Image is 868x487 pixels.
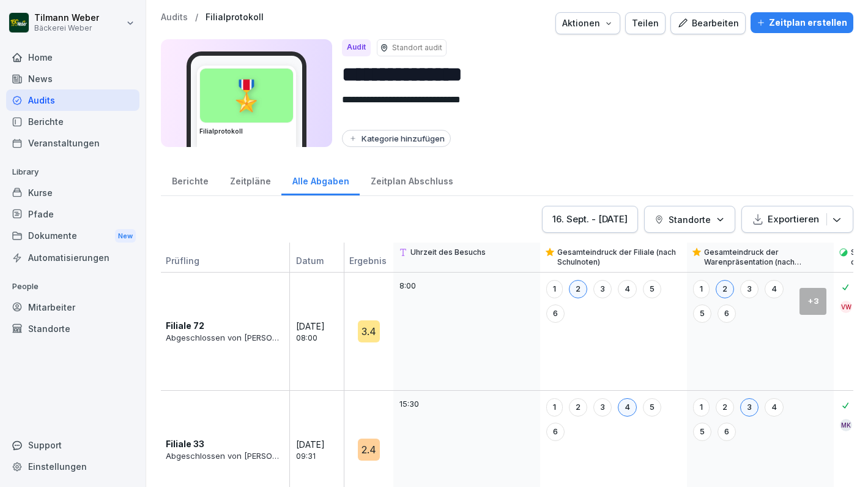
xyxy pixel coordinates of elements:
div: 16. Sept. - [DATE] [552,213,628,226]
a: Kurse [6,182,139,203]
a: Berichte [6,111,139,132]
div: New [115,229,136,243]
h3: Filialprotokoll [199,127,294,136]
div: Zeitplan erstellen [757,16,847,29]
button: 16. Sept. - [DATE] [542,206,638,233]
button: Exportieren [741,206,853,233]
div: 2 [716,398,734,417]
div: 3 [740,398,759,417]
a: Berichte [161,164,219,195]
p: Bäckerei Weber [34,24,99,32]
div: 6 [718,423,736,441]
button: Zeitplan erstellen [751,12,853,33]
div: 4 [618,398,637,417]
p: Gesamteindruck der Warenpräsentation (nach Schulnoten) [704,247,829,267]
p: Uhrzeit des Besuchs [410,247,486,257]
button: Standorte [644,206,735,233]
p: Tilmann Weber [34,13,99,23]
div: 4 [765,398,784,417]
a: Veranstaltungen [6,132,139,154]
div: 1 [693,398,710,417]
div: 5 [643,280,661,298]
a: DokumenteNew [6,225,139,247]
div: 🎖️ [200,69,293,123]
a: Mitarbeiter [6,296,139,318]
div: + 3 [799,288,826,315]
div: 2 [569,398,587,417]
div: Dokumente [6,225,139,247]
div: MK [840,419,852,431]
div: Support [6,434,139,456]
p: Ergebnis [344,254,396,272]
p: / [195,12,198,23]
p: [DATE] [296,438,351,451]
p: 08:00 [296,333,351,344]
a: Pfade [6,203,139,225]
div: Aktionen [562,17,614,30]
a: Filialprotokoll [206,12,264,23]
a: News [6,68,139,89]
div: Audit [342,39,371,56]
p: Abgeschlossen von [PERSON_NAME] [166,450,283,462]
p: 8:00 [399,280,416,292]
a: Zeitplan Abschluss [360,164,464,195]
div: Teilen [632,17,659,30]
a: Audits [161,12,188,23]
a: Audits [6,89,139,111]
div: 6 [718,304,736,323]
p: Prüfling [161,254,283,272]
p: People [6,277,139,296]
div: 2 [569,280,587,298]
button: Bearbeiten [670,12,746,34]
div: Standorte [6,318,139,339]
div: 5 [643,398,661,417]
div: 2 [716,280,734,298]
div: 1 [693,280,710,298]
div: 3 [593,398,612,417]
a: Einstellungen [6,456,139,477]
a: Zeitpläne [219,164,281,195]
a: Automatisierungen [6,247,139,268]
div: VW [840,301,852,313]
p: [DATE] [296,320,351,333]
a: Alle Abgaben [281,164,360,195]
div: 6 [546,304,565,323]
div: 1 [546,398,563,417]
div: Bearbeiten [677,17,739,30]
div: 5 [693,423,711,441]
p: Exportieren [768,213,819,226]
p: Standort audit [392,42,442,53]
div: 3 [593,280,612,298]
button: Teilen [625,12,666,34]
div: 4 [765,280,784,298]
p: Filiale 33 [166,437,204,450]
div: 2.4 [358,439,380,461]
div: 4 [618,280,637,298]
p: 09:31 [296,451,351,462]
button: Kategorie hinzufügen [342,130,451,147]
div: 3.4 [358,320,380,342]
div: 5 [693,304,711,323]
p: Standorte [669,213,711,226]
a: Home [6,47,139,68]
p: 15:30 [399,398,419,410]
div: 1 [546,280,563,298]
div: 6 [546,423,565,441]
